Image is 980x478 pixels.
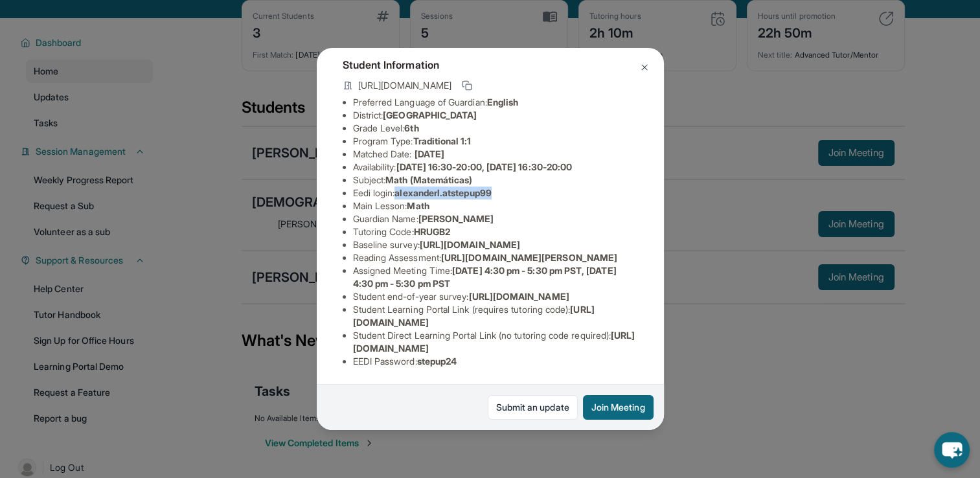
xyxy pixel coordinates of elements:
li: Assigned Meeting Time : [353,264,638,290]
li: EEDI Password : [353,355,638,368]
span: Math (Matemáticas) [385,174,472,185]
span: alexanderl.atstepup99 [394,187,491,198]
span: stepup24 [417,356,457,367]
li: Guardian Name : [353,212,638,225]
span: [DATE] 16:30-20:00, [DATE] 16:30-20:00 [396,161,572,172]
li: Student Direct Learning Portal Link (no tutoring code required) : [353,329,638,355]
li: Tutoring Code : [353,225,638,238]
span: [PERSON_NAME] [418,213,494,224]
button: Join Meeting [583,395,654,420]
span: [URL][DOMAIN_NAME] [420,239,520,250]
li: Student Learning Portal Link (requires tutoring code) : [353,303,638,329]
h4: Student Information [343,57,638,73]
li: Eedi login : [353,187,638,199]
button: Copy link [459,78,475,93]
a: Submit an update [488,395,578,420]
span: [URL][DOMAIN_NAME] [358,79,451,92]
span: HRUGB2 [414,226,450,237]
span: [GEOGRAPHIC_DATA] [383,109,477,120]
span: [DATE] [415,148,444,159]
li: District: [353,109,638,122]
li: Reading Assessment : [353,251,638,264]
span: Traditional 1:1 [413,135,471,146]
span: [DATE] 4:30 pm - 5:30 pm PST, [DATE] 4:30 pm - 5:30 pm PST [353,265,617,289]
span: [URL][DOMAIN_NAME] [468,291,569,302]
img: Close Icon [639,62,650,73]
span: [URL][DOMAIN_NAME][PERSON_NAME] [441,252,617,263]
li: Preferred Language of Guardian: [353,96,638,109]
li: Grade Level: [353,122,638,135]
li: Student end-of-year survey : [353,290,638,303]
li: Baseline survey : [353,238,638,251]
span: Math [407,200,429,211]
button: chat-button [934,432,970,468]
li: Subject : [353,174,638,187]
li: Program Type: [353,135,638,148]
li: Main Lesson : [353,199,638,212]
span: 6th [404,122,418,133]
span: English [487,97,519,108]
li: Availability: [353,161,638,174]
li: Matched Date: [353,148,638,161]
